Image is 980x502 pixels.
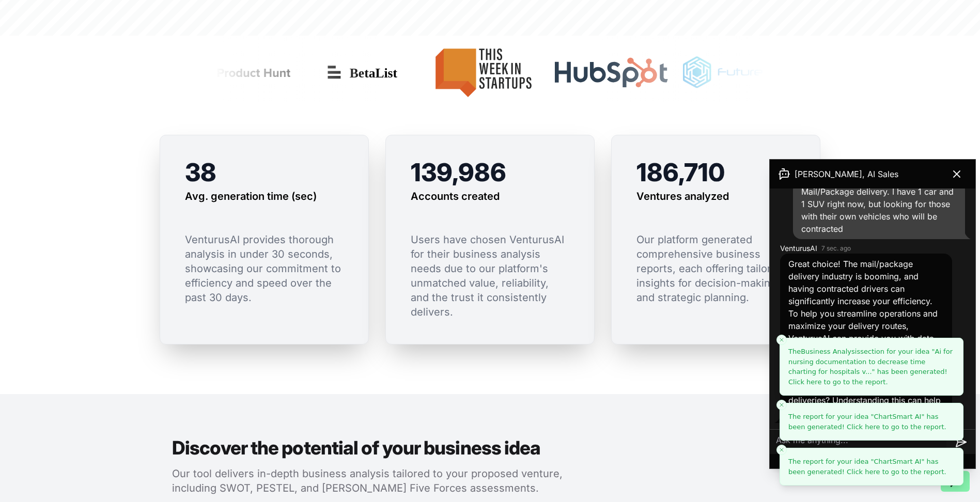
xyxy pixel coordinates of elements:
[185,189,317,203] h3: Avg. generation time (sec)
[816,40,948,106] img: There's an AI for that
[411,232,569,319] p: Users have chosen VenturusAI for their business analysis needs due to our platform's unmatched va...
[776,445,787,455] button: Close toast
[788,307,944,419] p: To help you streamline operations and maximize your delivery routes, VenturusAI can provide you w...
[636,189,729,203] h3: Ventures analyzed
[788,258,944,307] p: Great choice! The mail/package delivery industry is booming, and having contracted drivers can si...
[788,458,946,476] span: The report for your idea " " has been generated! Click here to go to the report.
[554,57,667,88] img: Hubspot
[411,189,500,203] h3: Accounts created
[636,157,725,187] span: 186,710
[780,243,817,254] span: VenturusAI
[319,57,412,88] img: Betalist
[874,458,921,465] span: ChartSmart AI
[795,168,898,180] span: [PERSON_NAME], AI Sales
[172,466,569,495] p: Our tool delivers in-depth business analysis tailored to your proposed venture, including SWOT, P...
[776,335,787,345] button: Close toast
[411,157,506,187] span: 139,986
[164,40,311,106] img: Product Hunt
[172,437,569,458] h2: Discover the potential of your business idea
[185,157,216,187] span: 38
[821,244,851,253] time: 7 sec. ago
[874,413,921,420] span: ChartSmart AI
[636,232,795,305] p: Our platform generated comprehensive business reports, each offering tailored insights for decisi...
[421,40,547,106] img: This Week in Startups
[788,457,955,477] a: The report for your idea "ChartSmart AI" has been generated! Click here to go to the report.
[676,40,808,106] img: Futuretools
[801,348,860,355] span: Business Analysis
[776,400,787,410] button: Close toast
[788,347,955,387] a: TheBusiness Analysissection for your idea "Ai for nursing documentation to decrease time charting...
[788,412,955,432] a: The report for your idea "ChartSmart AI" has been generated! Click here to go to the report.
[788,348,953,386] span: The section for your idea " " has been generated! Click here to go to the report.
[788,413,946,431] span: The report for your idea " " has been generated! Click here to go to the report.
[185,232,344,305] p: VenturusAI provides thorough analysis in under 30 seconds, showcasing our commitment to efficienc...
[788,348,953,375] span: Ai for nursing documentation to decrease time charting for hospitals v...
